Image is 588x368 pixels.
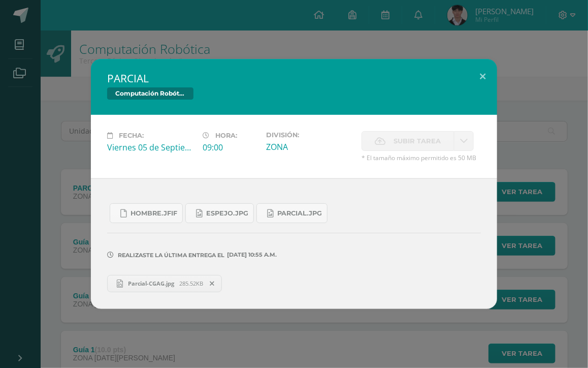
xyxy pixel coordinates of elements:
div: Viernes 05 de Septiembre [107,142,194,153]
span: Hora: [215,132,237,139]
span: Parcial-CGAG.jpg [123,280,180,287]
h2: PARCIAL [107,71,481,85]
span: Subir tarea [394,132,441,150]
div: 09:00 [203,142,258,153]
span: Computación Robótica [107,87,193,100]
span: * El tamaño máximo permitido es 50 MB [362,154,481,162]
label: La fecha de entrega ha expirado [362,131,454,151]
a: ESPEJO.jpg [185,203,254,223]
span: 285.52KB [180,280,204,287]
a: Parcial-CGAG.jpg 285.52KB [107,275,222,292]
span: Fecha: [119,132,144,139]
span: HOMBRE.jfif [130,209,177,218]
label: División: [266,131,353,139]
a: HOMBRE.jfif [110,203,183,223]
button: Close (Esc) [468,59,497,94]
span: Remover entrega [204,278,221,289]
span: ESPEJO.jpg [206,209,248,218]
span: [DATE] 10:55 a.m. [224,255,277,255]
div: ZONA [266,141,353,152]
span: PARCIAL.jpg [277,209,322,218]
a: PARCIAL.jpg [256,203,328,223]
span: Realizaste la última entrega el [118,252,224,259]
a: La fecha de entrega ha expirado [454,131,474,151]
